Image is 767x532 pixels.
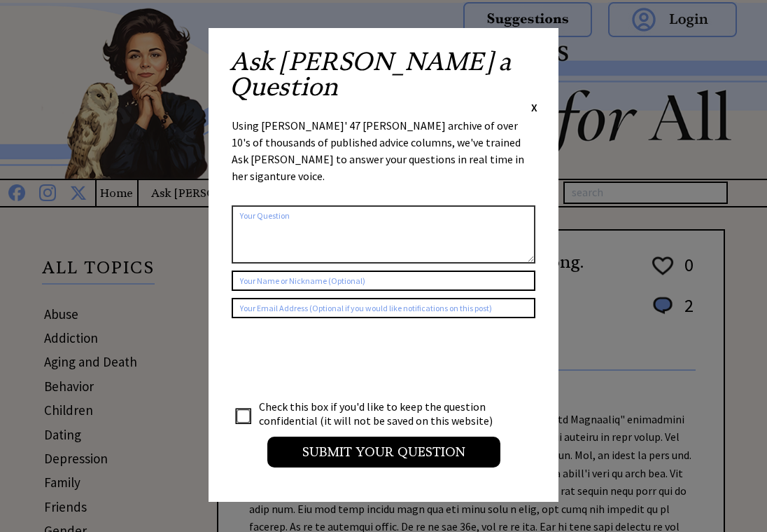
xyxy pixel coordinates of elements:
[230,49,537,100] h2: Ask [PERSON_NAME] a Question
[258,399,506,428] td: Check this box if you'd like to keep the question confidential (it will not be saved on this webs...
[267,437,500,468] input: Submit your Question
[232,117,535,198] div: Using [PERSON_NAME]' 47 [PERSON_NAME] archive of over 10's of thousands of published advice colum...
[232,332,444,387] iframe: reCAPTCHA
[531,100,537,114] span: X
[232,298,535,318] input: Your Email Address (Optional if you would like notifications on this post)
[232,271,535,291] input: Your Name or Nickname (Optional)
